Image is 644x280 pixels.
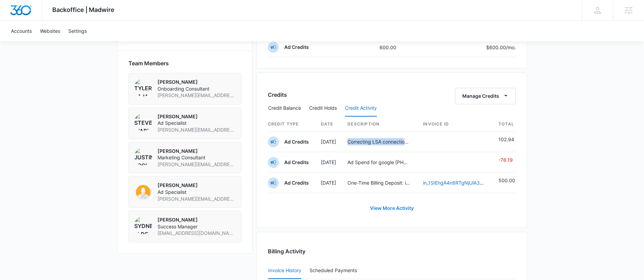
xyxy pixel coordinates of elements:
[498,136,516,143] p: 102.94
[455,88,516,104] button: Manage Credits
[363,200,421,216] a: View More Activity
[268,117,315,132] th: Credit Type
[134,79,152,96] img: Tyler Pajak
[506,44,516,50] span: /mo.
[315,117,342,132] th: Date
[498,156,516,163] p: -78.19
[52,6,114,13] span: Backoffice | Madwire
[347,159,410,166] p: Ad Spend for google [PHONE_NUMBER]
[157,126,235,133] span: [PERSON_NAME][EMAIL_ADDRESS][PERSON_NAME][DOMAIN_NAME]
[134,182,152,200] img: kyl Davis
[268,247,516,255] h3: Billing Activity
[157,196,235,202] span: [PERSON_NAME][EMAIL_ADDRESS][DOMAIN_NAME]
[7,21,36,41] a: Accounts
[347,179,410,186] p: One-Time Billing Deposit: in_1SIEhgA4n8RTgNjUlA3C26Px
[374,38,433,57] td: 600.00
[128,59,169,67] span: Team Members
[157,85,235,92] span: Onboarding Consultant
[417,117,493,132] th: Invoice ID
[36,21,64,41] a: Websites
[157,154,235,161] span: Marketing Consultant
[157,189,235,196] span: Ad Specialist
[134,216,152,234] img: Sydney Elder
[157,216,235,223] p: [PERSON_NAME]
[321,138,337,145] p: [DATE]
[347,138,410,145] p: Correcting LSA connection deduction
[157,92,235,99] span: [PERSON_NAME][EMAIL_ADDRESS][PERSON_NAME][DOMAIN_NAME]
[134,113,152,131] img: Steven Warren
[321,159,337,166] p: [DATE]
[268,100,301,117] button: Credit Balance
[157,120,235,126] span: Ad Specialist
[423,180,495,186] a: in_1SIEhgA4n8RTgNjUlA3C26Px
[342,117,417,132] th: Description
[321,179,337,186] p: [DATE]
[284,138,309,145] p: Ad Credits
[310,268,360,273] div: Scheduled Payments
[268,263,301,279] button: Invoice History
[284,159,309,166] p: Ad Credits
[134,148,152,165] img: Justin Zochniak
[157,161,235,168] span: [PERSON_NAME][EMAIL_ADDRESS][DOMAIN_NAME]
[493,117,516,132] th: Total
[484,44,516,51] p: $600.00
[157,182,235,189] p: [PERSON_NAME]
[345,100,377,117] button: Credit Activity
[268,91,287,99] h3: Credits
[284,44,309,51] p: Ad Credits
[498,177,516,184] p: 500.00
[157,79,235,85] p: [PERSON_NAME]
[157,113,235,120] p: [PERSON_NAME]
[157,148,235,155] p: [PERSON_NAME]
[284,179,309,186] p: Ad Credits
[64,21,91,41] a: Settings
[157,223,235,230] span: Success Manager
[309,100,337,117] button: Credit Holds
[157,230,235,237] span: [EMAIL_ADDRESS][DOMAIN_NAME]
